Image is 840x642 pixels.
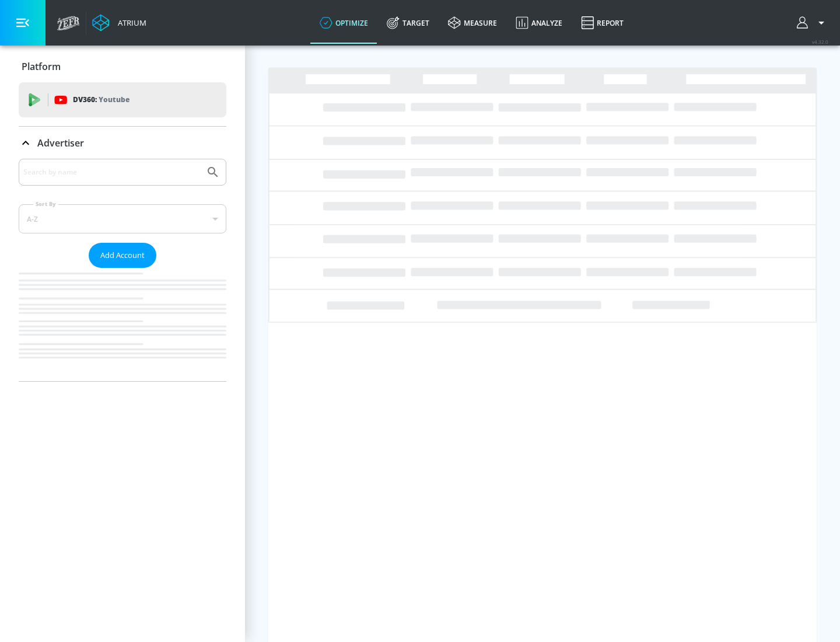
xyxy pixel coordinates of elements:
div: Advertiser [19,159,226,381]
a: Report [572,2,633,44]
a: optimize [310,2,377,44]
button: Add Account [89,243,156,268]
p: Advertiser [37,137,84,149]
span: v 4.32.0 [812,39,828,45]
a: Target [377,2,439,44]
input: Search by name [23,165,200,180]
a: Atrium [92,14,146,32]
p: Platform [22,60,61,73]
a: Analyze [506,2,572,44]
div: Platform [19,50,226,83]
div: DV360: Youtube [19,82,226,117]
a: measure [439,2,506,44]
nav: list of Advertiser [19,268,226,381]
div: Advertiser [19,127,226,159]
div: Atrium [113,18,146,28]
label: Sort By [33,200,58,208]
p: DV360: [73,93,129,106]
p: Youtube [99,93,129,106]
div: A-Z [19,204,226,233]
span: Add Account [100,249,145,262]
